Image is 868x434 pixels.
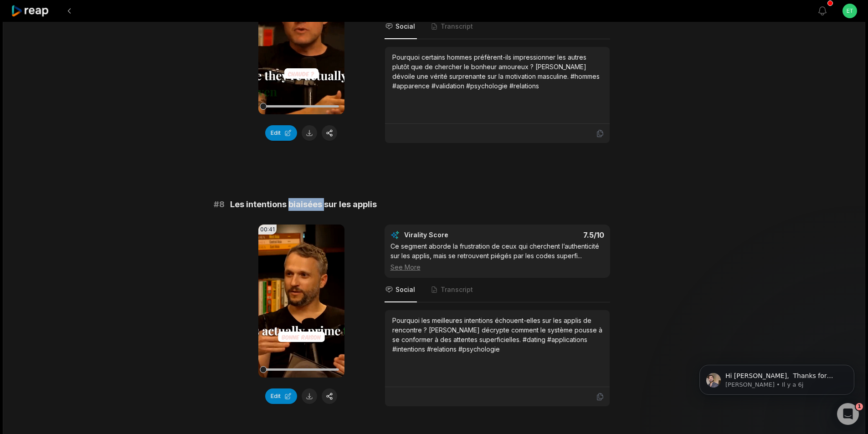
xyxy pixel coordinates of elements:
video: Your browser does not support mp4 format. [258,225,344,378]
button: Edit [265,388,297,404]
span: Social [395,22,415,31]
iframe: Intercom notifications message [686,346,868,409]
span: Social [395,285,415,294]
span: 1 [856,403,863,410]
div: Virality Score [404,230,502,240]
button: Edit [265,125,297,141]
div: Pourquoi les meilleures intentions échouent-elles sur les applis de rencontre ? [PERSON_NAME] déc... [392,316,602,354]
span: Les intentions biaisées sur les applis [230,198,377,211]
div: Pourquoi certains hommes préfèrent-ils impressionner les autres plutôt que de chercher le bonheur... [392,52,602,91]
span: # 8 [214,198,225,211]
div: See More [390,262,604,272]
nav: Tabs [385,278,610,302]
nav: Tabs [385,15,610,39]
iframe: Intercom live chat [837,403,859,425]
div: Ce segment aborde la frustration de ceux qui cherchent l’authenticité sur les applis, mais se ret... [390,241,604,272]
div: 7.5 /10 [506,230,604,240]
span: Transcript [441,285,473,294]
span: Transcript [441,22,473,31]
